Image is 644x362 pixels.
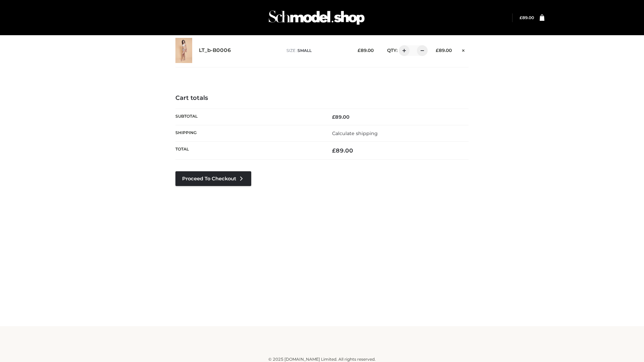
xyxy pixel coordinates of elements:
a: Proceed to Checkout [175,171,251,186]
bdi: 89.00 [520,15,534,20]
a: LT_b-B0006 [199,47,231,54]
th: Total [175,142,322,160]
a: £89.00 [520,15,534,20]
span: £ [332,147,336,154]
h4: Cart totals [175,95,469,102]
bdi: 89.00 [332,147,353,154]
img: Schmodel Admin 964 [266,4,367,31]
span: £ [436,48,439,53]
th: Subtotal [175,109,322,125]
span: SMALL [298,48,312,53]
p: size : [286,48,347,54]
th: Shipping [175,125,322,141]
bdi: 89.00 [332,114,350,120]
span: £ [520,15,522,20]
a: Remove this item [459,45,469,54]
div: QTY: [380,45,425,56]
bdi: 89.00 [358,48,374,53]
a: Calculate shipping [332,130,378,136]
bdi: 89.00 [436,48,452,53]
span: £ [332,114,335,120]
span: £ [358,48,361,53]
